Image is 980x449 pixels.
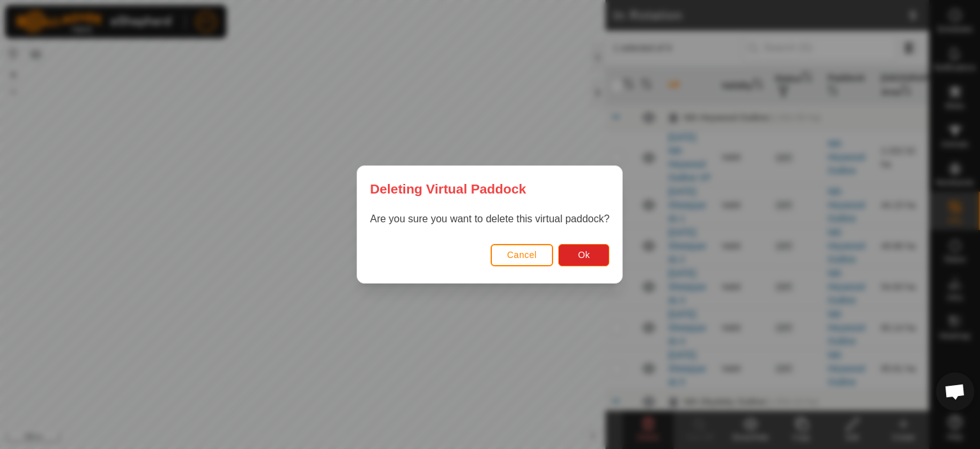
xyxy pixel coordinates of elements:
[370,179,526,199] span: Deleting Virtual Paddock
[370,211,609,227] p: Are you sure you want to delete this virtual paddock?
[559,244,610,266] button: Ok
[491,244,554,266] button: Cancel
[578,250,590,260] span: Ok
[936,372,974,411] div: Open chat
[507,250,537,260] span: Cancel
